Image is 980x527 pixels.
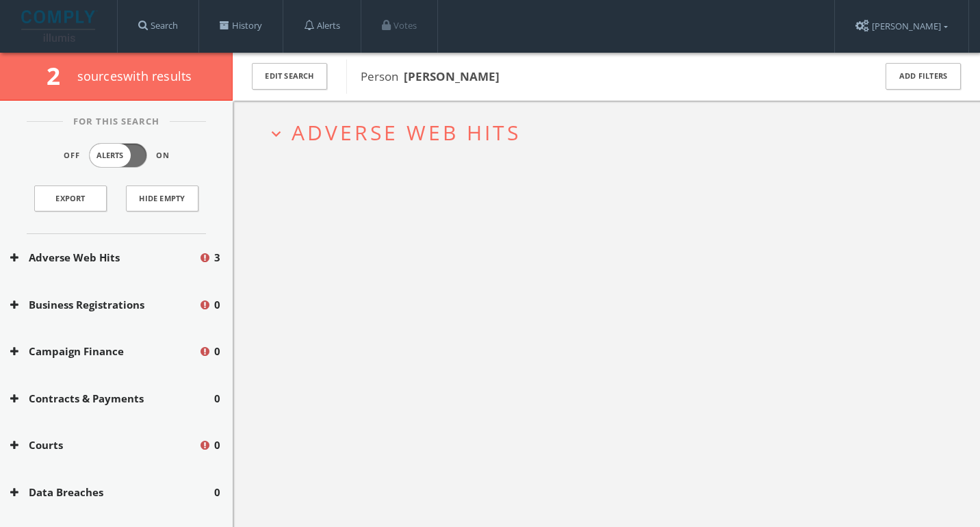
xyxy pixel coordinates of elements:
span: For This Search [63,115,170,129]
button: Hide Empty [126,185,198,211]
b: [PERSON_NAME] [404,68,500,84]
button: Edit Search [252,63,327,90]
button: Campaign Finance [10,344,198,359]
span: 0 [214,437,220,453]
button: Add Filters [886,63,961,90]
i: expand_more [267,125,285,143]
button: expand_moreAdverse Web Hits [267,121,956,144]
span: 0 [214,344,220,359]
span: Person [361,68,500,84]
button: Adverse Web Hits [10,250,198,266]
span: On [156,150,170,162]
span: 0 [214,297,220,313]
span: 2 [47,60,72,92]
span: source s with results [77,68,192,84]
button: Data Breaches [10,485,214,500]
span: 0 [214,485,220,500]
a: Export [34,185,107,211]
span: Off [64,150,80,162]
button: Courts [10,437,198,453]
span: Adverse Web Hits [292,118,521,146]
span: 3 [214,250,220,266]
img: illumis [21,10,98,42]
button: Contracts & Payments [10,391,214,407]
button: Business Registrations [10,297,198,313]
span: 0 [214,391,220,407]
